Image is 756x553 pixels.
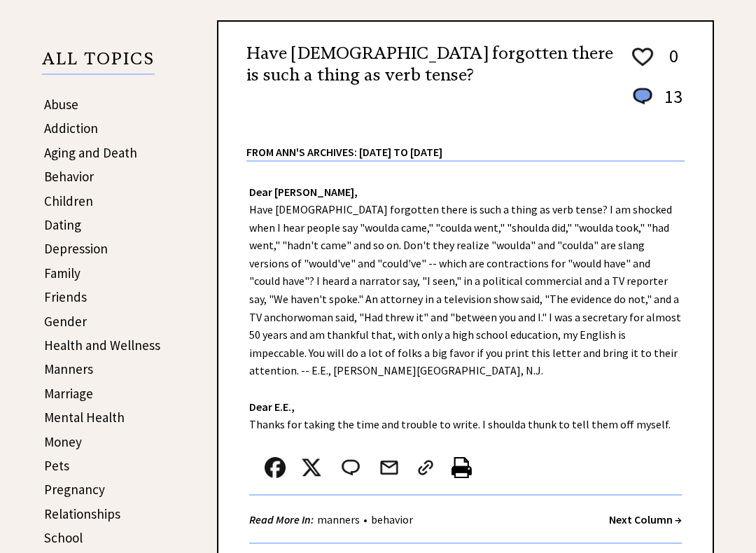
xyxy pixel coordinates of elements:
[314,513,363,527] a: manners
[44,169,94,185] a: Behavior
[44,241,108,258] a: Depression
[367,513,416,527] a: behavior
[44,434,82,451] a: Money
[415,458,436,479] img: link_02.png
[44,314,87,330] a: Gender
[44,409,125,426] a: Mental Health
[249,400,295,414] strong: Dear E.E.,
[249,512,416,529] div: •
[44,289,87,306] a: Friends
[44,120,98,137] a: Addiction
[609,513,682,527] a: Next Column →
[44,145,137,162] a: Aging and Death
[657,45,683,84] td: 0
[630,45,655,70] img: heart_outline%201.png
[249,513,314,527] strong: Read More In:
[44,217,81,234] a: Dating
[42,52,155,76] p: ALL TOPICS
[44,458,69,475] a: Pets
[44,530,83,547] a: School
[44,506,120,523] a: Relationships
[44,361,93,378] a: Manners
[339,458,363,479] img: message_round%202.png
[246,43,615,87] h2: Have [DEMOGRAPHIC_DATA] forgotten there is such a thing as verb tense?
[218,162,713,545] div: Have [DEMOGRAPHIC_DATA] forgotten there is such a thing as verb tense? I am shocked when I hear p...
[44,482,105,498] a: Pregnancy
[301,458,322,479] img: x_small.png
[44,97,78,113] a: Abuse
[44,265,80,282] a: Family
[44,386,93,402] a: Marriage
[246,124,685,161] div: From Ann's Archives: [DATE] to [DATE]
[630,86,655,108] img: message_round%201.png
[249,185,358,199] strong: Dear [PERSON_NAME],
[44,337,160,354] a: Health and Wellness
[44,193,93,210] a: Children
[451,458,472,479] img: printer%20icon.png
[379,458,400,479] img: mail.png
[265,458,286,479] img: facebook.png
[657,85,683,122] td: 13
